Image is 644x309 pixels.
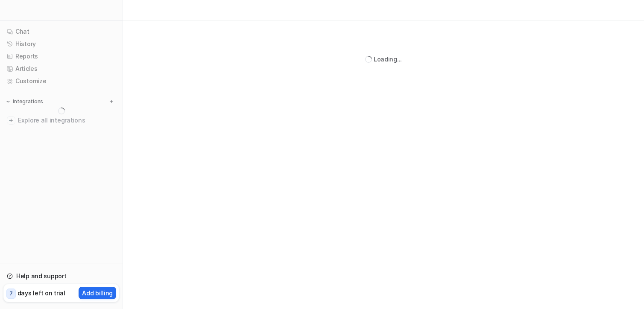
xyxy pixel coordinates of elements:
[5,99,11,105] img: expand menu
[7,116,15,125] img: explore all integrations
[3,97,46,106] button: Integrations
[3,270,119,282] a: Help and support
[13,98,43,105] p: Integrations
[3,63,119,75] a: Articles
[9,290,13,297] p: 7
[18,114,116,127] span: Explore all integrations
[374,55,402,64] div: Loading...
[108,99,114,105] img: menu_add.svg
[3,26,119,38] a: Chat
[3,75,119,87] a: Customize
[3,38,119,50] a: History
[3,114,119,126] a: Explore all integrations
[3,50,119,62] a: Reports
[82,289,113,297] p: Add billing
[79,287,116,299] button: Add billing
[18,289,65,297] p: days left on trial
